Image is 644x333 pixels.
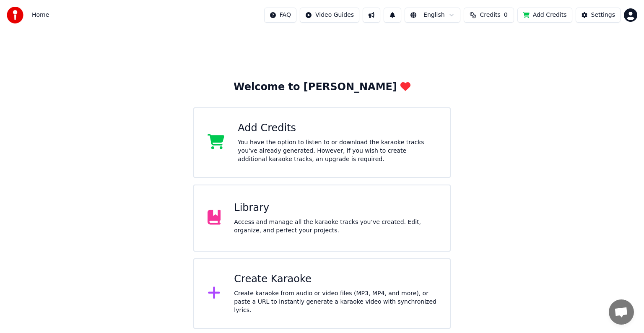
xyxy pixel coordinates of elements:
[234,201,436,215] div: Library
[464,8,514,23] button: Credits0
[234,289,436,315] div: Create karaoke from audio or video files (MP3, MP4, and more), or paste a URL to instantly genera...
[7,7,23,23] img: youka
[300,8,359,23] button: Video Guides
[264,8,296,23] button: FAQ
[238,122,436,135] div: Add Credits
[234,81,410,94] div: Welcome to [PERSON_NAME]
[480,11,500,19] span: Credits
[591,11,615,19] div: Settings
[238,138,436,164] div: You have the option to listen to or download the karaoke tracks you've already generated. However...
[32,11,49,19] span: Home
[609,299,634,325] div: Open chat
[517,8,572,23] button: Add Credits
[576,8,621,23] button: Settings
[234,218,436,235] div: Access and manage all the karaoke tracks you’ve created. Edit, organize, and perfect your projects.
[32,11,49,19] nav: breadcrumb
[504,11,508,19] span: 0
[234,273,436,286] div: Create Karaoke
